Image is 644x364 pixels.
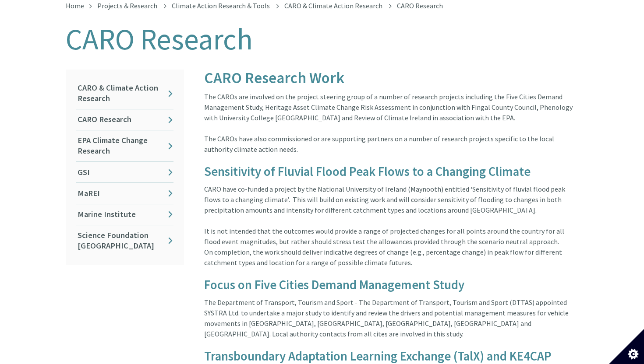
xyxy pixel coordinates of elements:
[172,1,270,10] a: Climate Action Research & Tools
[204,70,578,87] h2: CARO Research Work
[204,92,573,122] span: The CAROs are involved on the project steering group of a number of research projects including t...
[204,247,578,278] div: On completion, the work should deliver indicative degrees of change (e.g., percentage change) in ...
[204,226,578,247] div: It is not intended that the outcomes would provide a range of projected changes for all points ar...
[397,1,443,10] span: CARO Research
[76,78,173,109] a: CARO & Climate Action Research
[204,278,578,292] h4: Focus on Five Cities Demand Management Study
[76,109,173,130] a: CARO Research
[204,184,578,226] div: CARO have co-funded a project by the National University of Ireland (Maynooth) entitled ‘Sensitiv...
[76,225,173,256] a: Science Foundation [GEOGRAPHIC_DATA]
[204,350,578,364] h4: Transboundary Adaptation Learning Exchange (TalX) and KE4CAP
[284,1,382,10] a: CARO & Climate Action Research
[76,204,173,225] a: Marine Institute
[204,165,578,179] h4: Sensitivity of Fluvial Flood Peak Flows to a Changing Climate
[76,183,173,203] a: MaREI
[66,23,578,56] h1: CARO Research
[76,162,173,182] a: GSI
[66,1,84,10] a: Home
[97,1,157,10] a: Projects & Research
[204,297,578,350] div: The Department of Transport, Tourism and Sport - The Department of Transport, Tourism and Sport (...
[76,130,173,161] a: EPA Climate Change Research
[609,329,644,364] button: Set cookie preferences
